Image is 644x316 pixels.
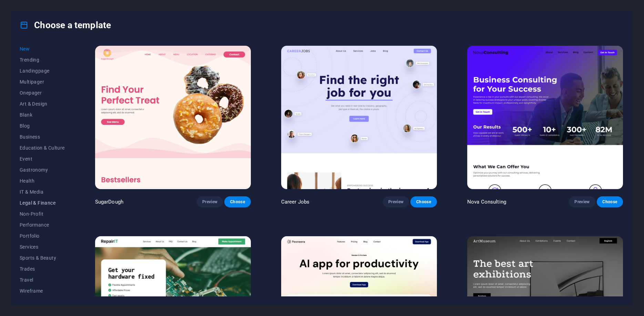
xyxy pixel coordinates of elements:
[20,120,65,131] button: Blog
[20,131,65,142] button: Business
[20,200,65,206] span: Legal & Finance
[20,255,65,261] span: Sports & Beauty
[597,196,623,207] button: Choose
[20,153,65,164] button: Event
[20,189,65,195] span: IT & Media
[20,68,65,74] span: Landingpage
[95,198,123,205] p: SugarDough
[20,197,65,208] button: Legal & Finance
[20,277,65,283] span: Travel
[20,20,111,31] h4: Choose a template
[20,57,65,63] span: Trending
[20,142,65,153] button: Education & Culture
[20,43,65,54] button: New
[281,46,437,189] img: Career Jobs
[20,241,65,252] button: Services
[20,274,65,285] button: Travel
[281,198,310,205] p: Career Jobs
[20,156,65,162] span: Event
[20,263,65,274] button: Trades
[467,46,623,189] img: Nova Consulting
[20,244,65,250] span: Services
[20,211,65,217] span: Non-Profit
[20,134,65,140] span: Business
[224,196,251,207] button: Choose
[569,196,595,207] button: Preview
[20,145,65,151] span: Education & Culture
[20,167,65,173] span: Gastronomy
[20,208,65,219] button: Non-Profit
[20,266,65,272] span: Trades
[602,199,617,205] span: Choose
[20,175,65,186] button: Health
[20,123,65,129] span: Blog
[20,186,65,197] button: IT & Media
[388,199,403,205] span: Preview
[202,199,217,205] span: Preview
[230,199,245,205] span: Choose
[20,219,65,230] button: Performance
[95,46,251,189] img: SugarDough
[20,164,65,175] button: Gastronomy
[410,196,437,207] button: Choose
[20,54,65,65] button: Trending
[20,112,65,118] span: Blank
[20,79,65,85] span: Multipager
[20,288,65,294] span: Wireframe
[20,101,65,107] span: Art & Design
[20,233,65,239] span: Portfolio
[20,46,65,52] span: New
[20,98,65,109] button: Art & Design
[20,222,65,228] span: Performance
[383,196,409,207] button: Preview
[20,230,65,241] button: Portfolio
[20,109,65,120] button: Blank
[20,87,65,98] button: Onepager
[20,285,65,296] button: Wireframe
[467,198,506,205] p: Nova Consulting
[197,196,223,207] button: Preview
[20,76,65,87] button: Multipager
[574,199,590,205] span: Preview
[20,65,65,76] button: Landingpage
[20,178,65,184] span: Health
[416,199,431,205] span: Choose
[20,252,65,263] button: Sports & Beauty
[20,90,65,96] span: Onepager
